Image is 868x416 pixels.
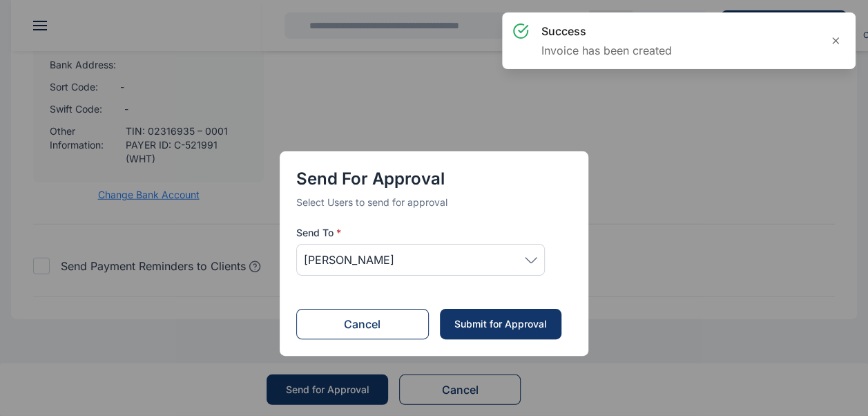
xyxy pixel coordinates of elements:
[296,226,341,240] span: Send To
[541,42,672,59] p: Invoice has been created
[296,168,572,190] h4: Send for Approval
[440,309,561,339] button: Submit for Approval
[296,196,572,209] p: Select Users to send for approval
[296,309,429,339] button: Cancel
[304,252,394,268] span: [PERSON_NAME]
[453,317,547,331] div: Submit for Approval
[541,23,672,39] h3: success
